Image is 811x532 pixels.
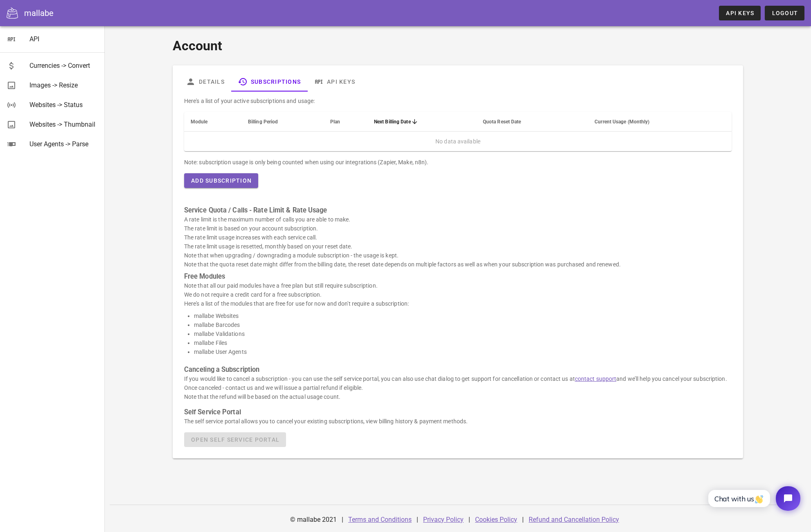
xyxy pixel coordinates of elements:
[194,320,732,329] li: mallabe Barcodes
[29,101,98,109] div: Websites -> Status
[184,417,732,426] p: The self service portal allows you to cancel your existing subscriptions, view billing history & ...
[423,516,464,523] a: Privacy Policy
[29,121,98,128] div: Websites -> Thumbnail
[184,281,732,308] p: Note that all our paid modules have a free plan but still require subscription. We do not require...
[184,374,732,401] p: If you would like to cancel a subscription - you can use the self service portal, you can also us...
[194,347,732,356] li: mallabe User Agents
[725,10,754,16] span: API Keys
[348,516,412,523] a: Terms and Conditions
[29,35,98,43] div: API
[595,119,649,125] span: Current Usage (Monthly)
[184,215,732,269] p: A rate limit is the maximum number of calls you are able to make. The rate limit is based on your...
[765,6,804,20] button: Logout
[29,62,98,69] div: Currencies -> Convert
[529,516,619,523] a: Refund and Cancellation Policy
[374,119,411,125] span: Next Billing Date
[191,177,252,184] span: Add Subscription
[330,119,340,125] span: Plan
[173,36,743,56] h1: Account
[24,7,54,19] div: mallabe
[588,112,732,132] th: Current Usage (Monthly): Not sorted. Activate to sort ascending.
[575,376,617,382] a: contact support
[699,479,807,518] iframe: Tidio Chat
[771,10,798,16] span: Logout
[179,72,231,92] a: Details
[184,272,732,281] h3: Free Modules
[184,408,732,417] h3: Self Service Portal
[184,365,732,374] h3: Canceling a Subscription
[241,112,324,132] th: Billing Period
[324,112,367,132] th: Plan
[184,173,258,188] button: Add Subscription
[417,510,418,530] div: |
[184,206,732,215] h3: Service Quota / Calls - Rate Limit & Rate Usage
[285,510,342,530] div: © mallabe 2021
[184,96,732,105] p: Here's a list of your active subscriptions and usage:
[483,119,521,125] span: Quota Reset Date
[476,112,588,132] th: Quota Reset Date: Not sorted. Activate to sort ascending.
[469,510,470,530] div: |
[29,140,98,148] div: User Agents -> Parse
[719,6,761,20] a: API Keys
[248,119,278,125] span: Billing Period
[184,158,732,167] div: Note: subscription usage is only being counted when using our integrations (Zapier, Make, n8n).
[194,338,732,347] li: mallabe Files
[29,81,98,89] div: Images -> Resize
[231,72,307,92] a: Subscriptions
[194,311,732,320] li: mallabe Websites
[184,132,732,151] td: No data available
[342,510,343,530] div: |
[307,72,362,92] a: API Keys
[367,112,476,132] th: Next Billing Date: Sorted descending. Activate to remove sorting.
[522,510,524,530] div: |
[191,119,208,125] span: Module
[475,516,517,523] a: Cookies Policy
[194,329,732,338] li: mallabe Validations
[184,112,241,132] th: Module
